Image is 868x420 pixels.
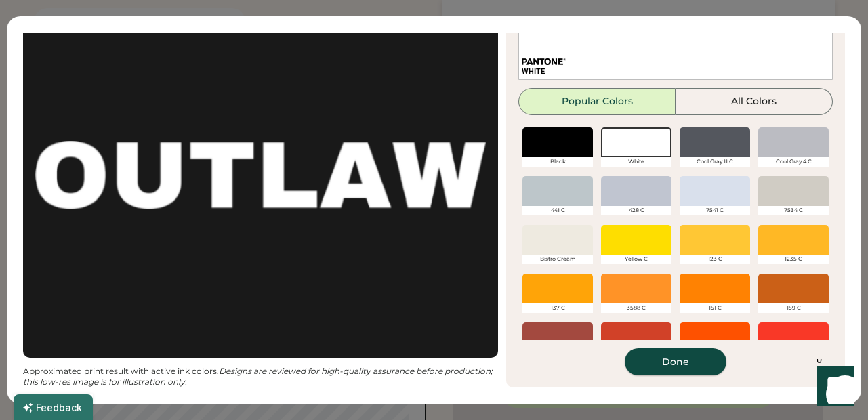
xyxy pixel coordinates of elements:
[625,348,726,375] button: Done
[680,303,750,313] div: 151 C
[601,157,671,167] div: White
[23,366,498,387] div: Approximated print result with active ink colors.
[522,206,593,215] div: 441 C
[758,206,829,215] div: 7534 C
[522,255,593,264] div: Bistro Cream
[23,366,495,387] em: Designs are reviewed for high-quality assurance before production; this low-res image is for illu...
[680,255,750,264] div: 123 C
[522,66,829,77] div: WHITE
[676,88,833,115] button: All Colors
[804,359,862,417] iframe: Front Chat
[601,255,671,264] div: Yellow C
[758,157,829,167] div: Cool Gray 4 C
[680,206,750,215] div: 7541 C
[522,157,593,167] div: Black
[522,303,593,313] div: 137 C
[601,206,671,215] div: 428 C
[522,58,566,65] img: 1024px-Pantone_logo.svg.png
[680,157,750,167] div: Cool Gray 11 C
[758,255,829,264] div: 1235 C
[758,303,829,313] div: 159 C
[518,88,676,115] button: Popular Colors
[601,303,671,313] div: 3588 C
